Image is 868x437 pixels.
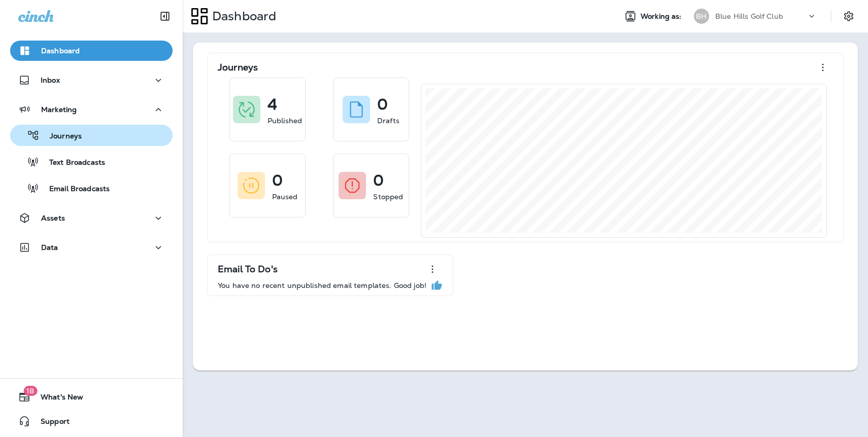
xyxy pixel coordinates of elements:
[10,99,173,120] button: Marketing
[268,99,277,110] p: 4
[218,62,258,72] p: Journeys
[377,116,399,126] p: Drafts
[840,7,858,25] button: Settings
[10,237,173,258] button: Data
[41,47,80,55] p: Dashboard
[373,192,403,202] p: Stopped
[272,175,283,186] p: 0
[208,9,276,24] p: Dashboard
[373,175,384,186] p: 0
[10,125,173,146] button: Journeys
[41,243,58,251] p: Data
[39,185,110,194] p: Email Broadcasts
[218,281,426,289] p: You have no recent unpublished email templates. Good job!
[10,70,173,90] button: Inbox
[715,12,783,20] p: Blue Hills Golf Club
[30,393,83,405] span: What's New
[39,158,105,168] p: Text Broadcasts
[23,386,37,396] span: 18
[10,387,173,407] button: 18What's New
[377,99,388,110] p: 0
[10,41,173,61] button: Dashboard
[41,105,77,114] p: Marketing
[218,264,278,274] p: Email To Do's
[268,116,302,126] p: Published
[10,177,173,199] button: Email Broadcasts
[41,214,65,222] p: Assets
[10,411,173,431] button: Support
[641,12,684,21] span: Working as:
[10,208,173,228] button: Assets
[272,192,298,202] p: Paused
[30,417,70,429] span: Support
[151,6,179,26] button: Collapse Sidebar
[10,151,173,172] button: Text Broadcasts
[40,132,82,141] p: Journeys
[694,9,709,24] div: BH
[41,76,60,84] p: Inbox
